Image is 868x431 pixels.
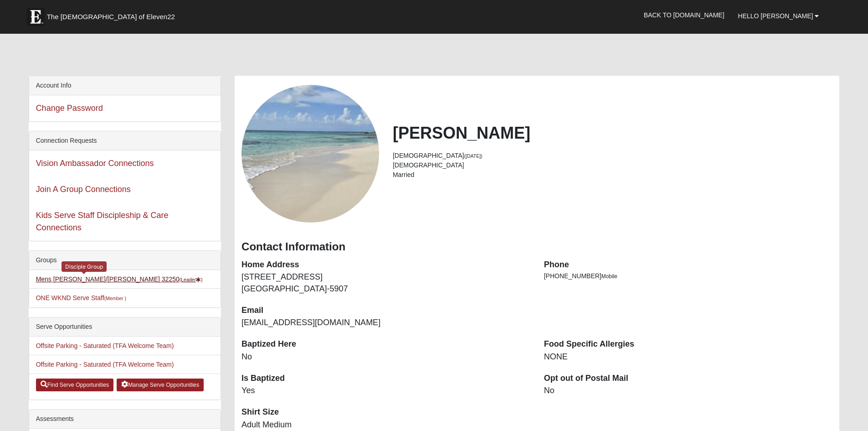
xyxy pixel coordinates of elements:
a: Vision Ambassador Connections [36,159,154,168]
dd: [EMAIL_ADDRESS][DOMAIN_NAME] [241,317,530,329]
dd: NONE [544,351,833,363]
a: Hello [PERSON_NAME] [731,5,826,27]
div: Groups [29,251,221,270]
span: Mobile [601,273,617,280]
a: Change Password [36,104,103,113]
h3: Contact Information [241,240,832,254]
div: Account Info [29,76,221,95]
dd: Adult Medium [241,419,530,431]
a: Join A Group Connections [36,185,131,194]
small: (Member ) [104,296,126,301]
a: Offsite Parking - Saturated (TFA Welcome Team) [36,361,174,368]
dt: Opt out of Postal Mail [544,373,833,384]
a: Kids Serve Staff Discipleship & Care Connections [36,211,169,232]
dt: Shirt Size [241,406,530,418]
span: The [DEMOGRAPHIC_DATA] of Eleven22 [47,12,175,21]
h2: [PERSON_NAME] [393,123,832,143]
span: Hello [PERSON_NAME] [738,12,813,20]
a: Manage Serve Opportunities [117,379,204,391]
small: ([DATE]) [464,153,483,159]
a: Offsite Parking - Saturated (TFA Welcome Team) [36,342,174,349]
dd: No [241,351,530,363]
a: View Fullsize Photo [241,85,379,223]
img: Eleven22 logo [26,8,45,26]
a: Back to [DOMAIN_NAME] [637,4,731,26]
li: Married [393,170,832,180]
li: [DEMOGRAPHIC_DATA] [393,161,832,170]
li: [PHONE_NUMBER] [544,271,833,281]
li: [DEMOGRAPHIC_DATA] [393,151,832,161]
div: Disciple Group [62,261,107,272]
dd: No [544,385,833,397]
small: (Leader ) [180,277,203,282]
a: ONE WKND Serve Staff(Member ) [36,294,126,301]
dt: Baptized Here [241,338,530,350]
dt: Food Specific Allergies [544,338,833,350]
dt: Email [241,305,530,317]
dd: Yes [241,385,530,397]
dd: [STREET_ADDRESS] [GEOGRAPHIC_DATA]-5907 [241,271,530,295]
dt: Phone [544,259,833,271]
div: Assessments [29,410,221,429]
a: Find Serve Opportunities [36,379,114,391]
dt: Home Address [241,259,530,271]
a: The [DEMOGRAPHIC_DATA] of Eleven22 [22,3,204,26]
div: Connection Requests [29,131,221,151]
a: Mens [PERSON_NAME]/[PERSON_NAME] 32250(Leader) [36,275,203,283]
div: Serve Opportunities [29,317,221,337]
dt: Is Baptized [241,373,530,384]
